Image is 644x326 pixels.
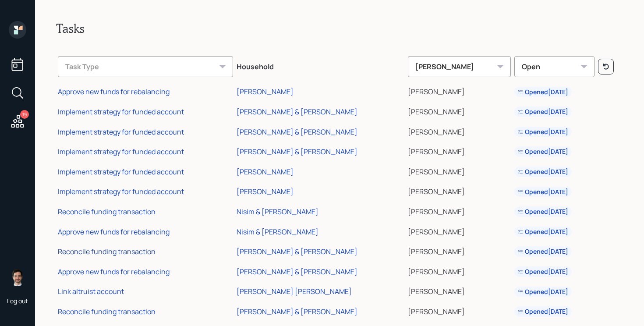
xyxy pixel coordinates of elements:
th: Household [235,50,406,81]
div: Approve new funds for rebalancing [58,227,170,237]
h2: Tasks [56,21,623,36]
div: Task Type [58,56,233,77]
td: [PERSON_NAME] [406,300,513,320]
div: Link altruist account [58,287,124,296]
div: Opened [DATE] [518,247,568,256]
td: [PERSON_NAME] [406,100,513,120]
div: Opened [DATE] [518,267,568,276]
div: [PERSON_NAME] [PERSON_NAME] [237,287,352,296]
td: [PERSON_NAME] [406,140,513,160]
div: Implement strategy for funded account [58,167,184,177]
div: Reconcile funding transaction [58,307,156,316]
div: Reconcile funding transaction [58,207,156,216]
div: Opened [DATE] [518,227,568,236]
td: [PERSON_NAME] [406,120,513,141]
div: Nisim & [PERSON_NAME] [237,207,318,216]
div: Opened [DATE] [518,88,568,96]
div: [PERSON_NAME] & [PERSON_NAME] [237,307,357,316]
div: Implement strategy for funded account [58,187,184,196]
div: Opened [DATE] [518,147,568,156]
div: [PERSON_NAME] [237,167,294,177]
div: [PERSON_NAME] & [PERSON_NAME] [237,107,357,117]
td: [PERSON_NAME] [406,260,513,280]
div: Opened [DATE] [518,287,568,296]
div: Opened [DATE] [518,207,568,216]
div: Implement strategy for funded account [58,127,184,137]
div: [PERSON_NAME] & [PERSON_NAME] [237,267,357,276]
div: Opened [DATE] [518,107,568,116]
div: Open [514,56,595,77]
div: [PERSON_NAME] [408,56,511,77]
td: [PERSON_NAME] [406,280,513,301]
div: [PERSON_NAME] [237,87,294,96]
div: Implement strategy for funded account [58,147,184,156]
div: [PERSON_NAME] & [PERSON_NAME] [237,147,357,156]
div: Approve new funds for rebalancing [58,267,170,276]
td: [PERSON_NAME] [406,200,513,220]
div: 19 [20,110,29,119]
td: [PERSON_NAME] [406,160,513,181]
div: [PERSON_NAME] & [PERSON_NAME] [237,127,357,137]
td: [PERSON_NAME] [406,240,513,260]
img: jonah-coleman-headshot.png [9,269,26,286]
div: Opened [DATE] [518,128,568,136]
div: Log out [7,297,28,305]
div: Reconcile funding transaction [58,247,156,256]
div: Implement strategy for funded account [58,107,184,117]
td: [PERSON_NAME] [406,220,513,241]
div: Approve new funds for rebalancing [58,87,170,96]
div: [PERSON_NAME] [237,187,294,196]
div: Opened [DATE] [518,307,568,316]
td: [PERSON_NAME] [406,181,513,201]
td: [PERSON_NAME] [406,81,513,101]
div: Nisim & [PERSON_NAME] [237,227,318,237]
div: [PERSON_NAME] & [PERSON_NAME] [237,247,357,256]
div: Opened [DATE] [518,188,568,196]
div: Opened [DATE] [518,167,568,176]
